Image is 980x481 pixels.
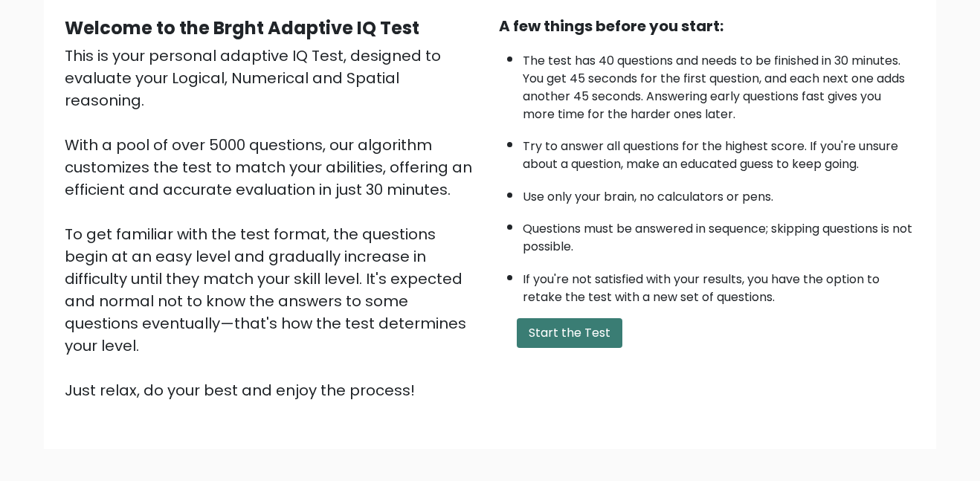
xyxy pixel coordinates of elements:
li: Use only your brain, no calculators or pens. [523,181,915,206]
li: Questions must be answered in sequence; skipping questions is not possible. [523,213,915,256]
button: Start the Test [517,318,622,348]
li: Try to answer all questions for the highest score. If you're unsure about a question, make an edu... [523,130,915,173]
div: This is your personal adaptive IQ Test, designed to evaluate your Logical, Numerical and Spatial ... [65,45,481,401]
div: A few things before you start: [499,15,915,37]
li: The test has 40 questions and needs to be finished in 30 minutes. You get 45 seconds for the firs... [523,45,915,123]
b: Welcome to the Brght Adaptive IQ Test [65,16,419,40]
li: If you're not satisfied with your results, you have the option to retake the test with a new set ... [523,263,915,306]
